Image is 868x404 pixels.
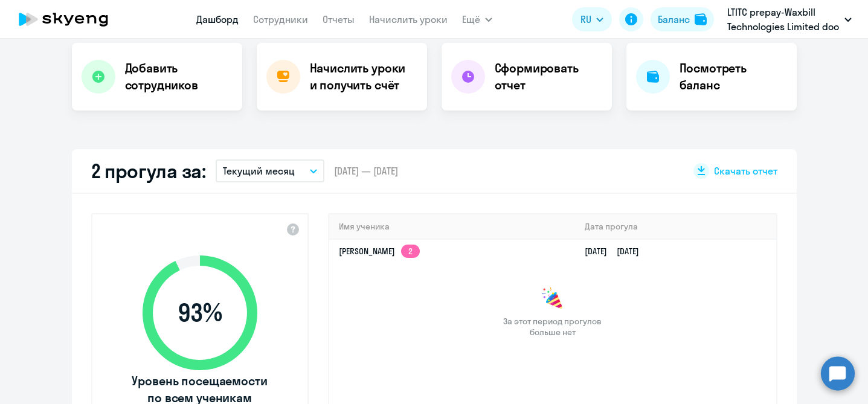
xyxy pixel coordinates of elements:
a: [PERSON_NAME]2 [339,246,420,257]
app-skyeng-badge: 2 [401,245,420,258]
div: Баланс [658,12,690,27]
button: RU [572,7,612,31]
a: Дашборд [196,13,239,25]
span: Ещё [462,12,480,27]
a: [DATE][DATE] [585,246,649,257]
span: 93 % [130,298,269,327]
a: Начислить уроки [369,13,448,25]
th: Имя ученика [329,214,576,239]
p: Текущий месяц [223,164,295,178]
span: Скачать отчет [714,164,777,178]
button: LTITC prepay-Waxbill Technologies Limited doo [GEOGRAPHIC_DATA], АНДРОМЕДА ЛАБ, ООО [721,5,858,34]
span: [DATE] — [DATE] [334,164,398,178]
h4: Начислить уроки и получить счёт [310,60,415,94]
a: Отчеты [323,13,355,25]
h4: Добавить сотрудников [125,60,233,94]
img: congrats [541,287,565,311]
img: balance [695,13,707,25]
th: Дата прогула [575,214,776,239]
p: LTITC prepay-Waxbill Technologies Limited doo [GEOGRAPHIC_DATA], АНДРОМЕДА ЛАБ, ООО [727,5,840,34]
h4: Посмотреть баланс [680,60,787,94]
span: RU [580,12,591,27]
h2: 2 прогула за: [91,159,206,183]
button: Текущий месяц [216,159,324,182]
h4: Сформировать отчет [495,60,602,94]
a: Сотрудники [253,13,308,25]
span: За этот период прогулов больше нет [502,316,603,338]
button: Балансbalance [651,7,714,31]
button: Ещё [462,7,492,31]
